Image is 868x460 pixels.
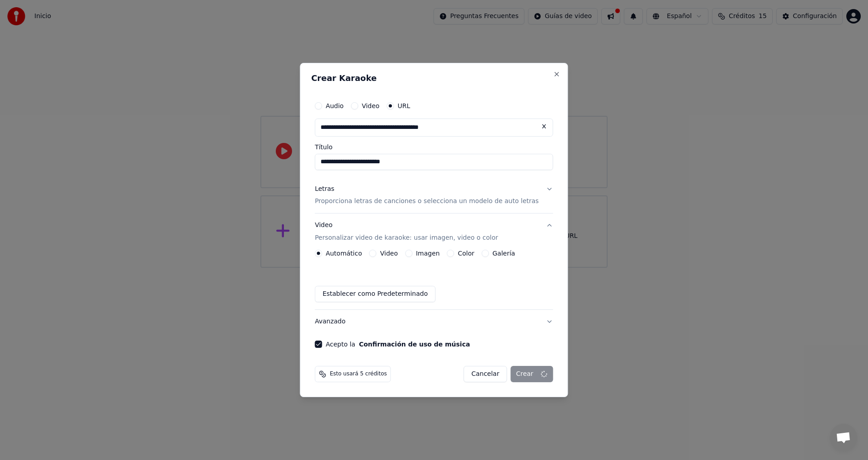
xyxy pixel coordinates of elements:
button: Establecer como Predeterminado [315,286,435,302]
button: Avanzado [315,310,553,333]
h2: Crear Karaoke [311,74,557,82]
label: Video [380,250,398,256]
div: Video [315,221,498,243]
button: VideoPersonalizar video de karaoke: usar imagen, video o color [315,214,553,250]
p: Proporciona letras de canciones o selecciona un modelo de auto letras [315,197,538,206]
label: Galería [492,250,515,256]
label: Automático [325,250,362,256]
span: Esto usará 5 créditos [330,370,387,378]
div: VideoPersonalizar video de karaoke: usar imagen, video o color [315,250,553,309]
label: Título [315,144,553,150]
button: Cancelar [464,366,507,382]
button: LetrasProporciona letras de canciones o selecciona un modelo de auto letras [315,177,553,213]
label: Acepto la [325,341,470,347]
label: Video [362,103,379,109]
button: Acepto la [359,341,470,347]
p: Personalizar video de karaoke: usar imagen, video o color [315,233,498,242]
label: Color [458,250,475,256]
label: URL [397,103,410,109]
label: Audio [325,103,344,109]
div: Letras [315,185,334,194]
label: Imagen [416,250,440,256]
